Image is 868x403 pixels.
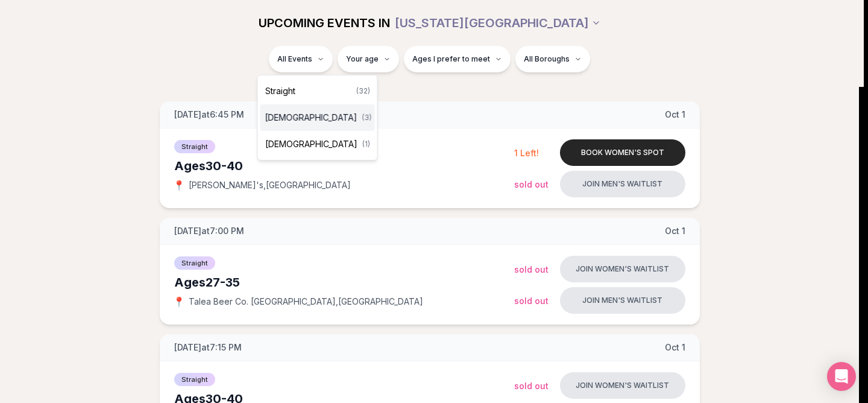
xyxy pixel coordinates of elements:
span: [DEMOGRAPHIC_DATA] [265,112,357,124]
span: ( 3 ) [362,113,372,122]
span: ( 1 ) [362,139,370,149]
span: Straight [265,85,295,97]
span: [DEMOGRAPHIC_DATA] [265,138,357,150]
span: ( 32 ) [356,86,370,96]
